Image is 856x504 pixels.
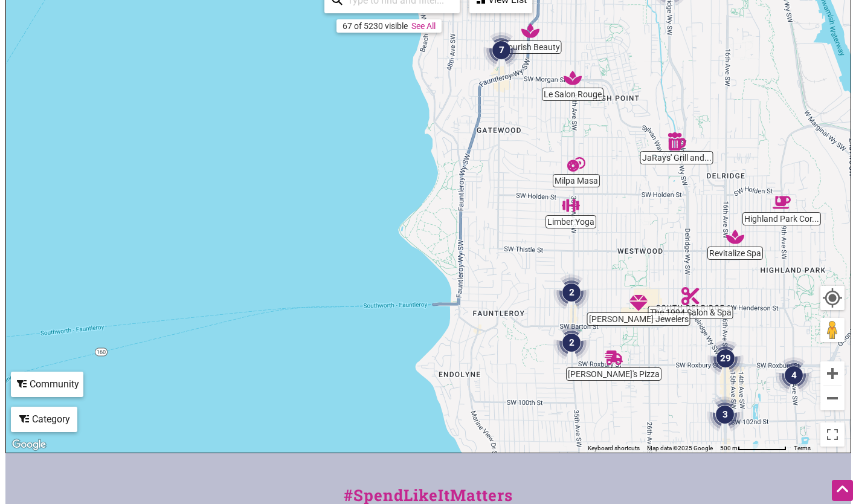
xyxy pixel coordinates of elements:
[600,344,628,372] div: Oskar's Pizza
[820,386,845,410] button: Zoom out
[562,150,590,178] div: Milpa Masa
[625,289,652,317] div: Wyatt's Jewelers
[9,437,49,453] a: Open this area in Google Maps (opens a new window)
[832,480,853,501] div: Scroll Back to Top
[559,64,587,92] div: Le Salon Rouge
[411,21,436,31] a: See All
[12,408,76,431] div: Category
[820,422,844,447] button: Toggle fullscreen view
[721,223,749,251] div: Revitalize Spa
[11,407,77,432] div: Filter by category
[11,372,83,397] div: Filter by Community
[820,361,845,386] button: Zoom in
[549,270,594,315] div: 2
[478,27,524,73] div: 7
[820,318,845,342] button: Drag Pegman onto the map to open Street View
[647,445,713,451] span: Map data ©2025 Google
[771,352,817,398] div: 4
[720,445,738,451] span: 500 m
[343,21,408,31] div: 67 of 5230 visible
[703,335,748,381] div: 29
[12,373,82,396] div: Community
[716,444,790,453] button: Map Scale: 500 m per 77 pixels
[794,445,811,451] a: Terms
[820,286,845,310] button: Your Location
[549,320,594,366] div: 2
[516,17,544,45] div: Flourish Beauty
[9,437,49,453] img: Google
[663,128,690,155] div: JaRays' Grill and Lounge
[677,282,704,310] div: The 1994 Salon & Spa
[588,444,640,453] button: Keyboard shortcuts
[702,392,748,438] div: 3
[557,192,585,219] div: Limber Yoga
[768,189,796,216] div: Highland Park Corner Store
